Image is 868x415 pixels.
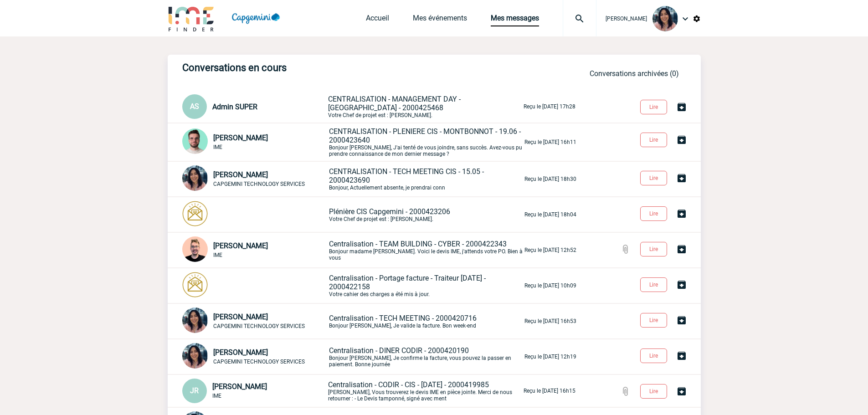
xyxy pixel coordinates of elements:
[182,316,576,325] a: [PERSON_NAME] CAPGEMINI TECHNOLOGY SERVICES Centralisation - TECH MEETING - 2000420716Bonjour [PE...
[329,127,521,144] span: CENTRALISATION - PLENIERE CIS - MONTBONNOT - 19.06 - 2000423640
[524,318,576,324] p: Reçu le [DATE] 16h53
[213,170,268,179] span: [PERSON_NAME]
[676,208,687,219] img: Archiver la conversation
[182,236,208,262] img: 129741-1.png
[640,206,667,221] button: Lire
[524,282,576,289] p: Reçu le [DATE] 10h09
[640,242,667,256] button: Lire
[182,386,575,395] a: JR [PERSON_NAME] IME Centralisation - CODIR - CIS - [DATE] - 2000419985[PERSON_NAME], Vous trouve...
[329,240,523,261] p: Bonjour madame [PERSON_NAME]. Voici le devis IME, j'attends votre PO. Bien à vous
[182,174,576,183] a: [PERSON_NAME] CAPGEMINI TECHNOLOGY SERVICES CENTRALISATION - TECH MEETING CIS - 15.05 - 200042369...
[182,128,327,156] div: Conversation privée : Client - Agence
[182,245,576,254] a: [PERSON_NAME] IME Centralisation - TEAM BUILDING - CYBER - 2000422343Bonjour madame [PERSON_NAME]...
[213,144,222,150] span: IME
[213,359,305,365] span: CAPGEMINI TECHNOLOGY SERVICES
[213,241,268,250] span: [PERSON_NAME]
[676,279,687,290] img: Archiver la conversation
[182,272,327,299] div: Conversation privée : Client - Agence
[182,128,208,154] img: 121547-2.png
[413,14,467,26] a: Mes événements
[640,277,667,292] button: Lire
[182,343,208,369] img: 102439-0.jpg
[633,135,676,143] a: Lire
[633,173,676,182] a: Lire
[676,386,687,397] img: Archiver la conversation
[213,348,268,357] span: [PERSON_NAME]
[633,315,676,324] a: Lire
[329,207,450,216] span: Plénière CIS Capgemini - 2000423206
[640,171,667,185] button: Lire
[329,314,477,323] span: Centralisation - TECH MEETING - 2000420716
[182,201,327,228] div: Conversation privée : Client - Agence
[524,139,576,145] p: Reçu le [DATE] 16h11
[633,351,676,359] a: Lire
[524,176,576,182] p: Reçu le [DATE] 18h30
[524,354,576,360] p: Reçu le [DATE] 12h19
[190,386,199,395] span: JR
[640,133,667,147] button: Lire
[328,380,489,389] span: Centralisation - CODIR - CIS - [DATE] - 2000419985
[329,207,523,222] p: Votre Chef de projet est : [PERSON_NAME].
[633,244,676,253] a: Lire
[676,173,687,184] img: Archiver la conversation
[524,211,576,218] p: Reçu le [DATE] 18h04
[213,252,222,258] span: IME
[329,314,523,329] p: Bonjour [PERSON_NAME], Je valide la facture. Bon week-end
[676,350,687,361] img: Archiver la conversation
[182,272,208,297] img: photonotifcontact.png
[328,380,522,402] p: [PERSON_NAME], Vous trouverez le devis IME en pièce jointe. Merci de nous retourner : - Le Devis ...
[633,386,676,395] a: Lire
[213,313,268,321] span: [PERSON_NAME]
[182,165,208,191] img: 102439-0.jpg
[491,14,539,26] a: Mes messages
[212,102,257,111] span: Admin SUPER
[633,102,676,111] a: Lire
[212,393,221,399] span: IME
[182,307,327,335] div: Conversation privée : Client - Agence
[182,281,576,289] a: Centralisation - Portage facture - Traiteur [DATE] - 2000422158Votre cahier des charges a été mis...
[182,165,327,193] div: Conversation privée : Client - Agence
[182,307,208,333] img: 102439-0.jpg
[640,100,667,114] button: Lire
[328,95,461,112] span: CENTRALISATION - MANAGEMENT DAY - [GEOGRAPHIC_DATA] - 2000425468
[182,62,456,73] h3: Conversations en cours
[328,95,522,118] p: Votre Chef de projet est : [PERSON_NAME].
[329,127,523,157] p: Bonjour [PERSON_NAME], J'ai tenté de vous joindre, sans succès. Avez-vous pu prendre connaissance...
[366,14,389,26] a: Accueil
[182,137,576,146] a: [PERSON_NAME] IME CENTRALISATION - PLENIERE CIS - MONTBONNOT - 19.06 - 2000423640Bonjour [PERSON_...
[524,247,576,253] p: Reçu le [DATE] 12h52
[182,343,327,370] div: Conversation privée : Client - Agence
[676,315,687,326] img: Archiver la conversation
[590,69,679,78] a: Conversations archivées (0)
[652,6,678,31] img: 102439-0.jpg
[213,181,305,187] span: CAPGEMINI TECHNOLOGY SERVICES
[329,167,523,191] p: Bonjour, Actuellement absente, je prendrai conn
[329,274,523,297] p: Votre cahier des charges a été mis à jour.
[633,280,676,288] a: Lire
[168,5,215,31] img: IME-Finder
[329,346,469,355] span: Centralisation - DINER CODIR - 2000420190
[212,382,267,391] span: [PERSON_NAME]
[213,133,268,142] span: [PERSON_NAME]
[182,210,576,218] a: Plénière CIS Capgemini - 2000423206Votre Chef de projet est : [PERSON_NAME]. Reçu le [DATE] 18h04
[182,94,326,119] div: Conversation privée : Client - Agence
[524,388,575,394] p: Reçu le [DATE] 16h15
[182,102,575,110] a: AS Admin SUPER CENTRALISATION - MANAGEMENT DAY - [GEOGRAPHIC_DATA] - 2000425468Votre Chef de proj...
[329,167,484,184] span: CENTRALISATION - TECH MEETING CIS - 15.05 - 2000423690
[524,103,575,110] p: Reçu le [DATE] 17h28
[640,313,667,328] button: Lire
[640,384,667,399] button: Lire
[329,346,523,368] p: Bonjour [PERSON_NAME], Je confirme la facture, vous pouvez la passer en paiement. Bonne journée
[640,348,667,363] button: Lire
[606,15,647,22] span: [PERSON_NAME]
[633,209,676,217] a: Lire
[182,379,326,403] div: Conversation privée : Client - Agence
[182,236,327,264] div: Conversation privée : Client - Agence
[329,240,507,248] span: Centralisation - TEAM BUILDING - CYBER - 2000422343
[213,323,305,329] span: CAPGEMINI TECHNOLOGY SERVICES
[329,274,486,291] span: Centralisation - Portage facture - Traiteur [DATE] - 2000422158
[676,102,687,113] img: Archiver la conversation
[182,352,576,360] a: [PERSON_NAME] CAPGEMINI TECHNOLOGY SERVICES Centralisation - DINER CODIR - 2000420190Bonjour [PER...
[676,134,687,145] img: Archiver la conversation
[190,102,199,111] span: AS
